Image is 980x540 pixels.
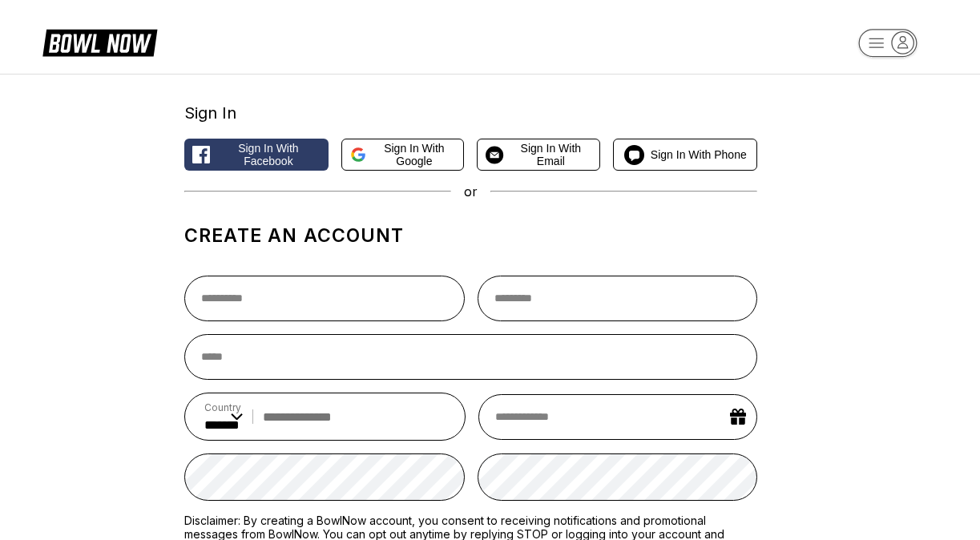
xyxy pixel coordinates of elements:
button: Sign in with Email [477,139,600,171]
span: Sign in with Email [510,142,592,167]
button: Sign in with Google [341,139,465,171]
div: Sign In [184,103,757,123]
span: Sign in with Facebook [216,142,321,167]
h1: Create an account [184,224,757,247]
span: Sign in with Google [373,142,455,167]
button: Sign in with Facebook [184,139,329,171]
button: Sign in with Phone [613,139,757,171]
div: or [184,183,757,199]
span: Sign in with Phone [651,148,747,161]
label: Country [204,401,243,413]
